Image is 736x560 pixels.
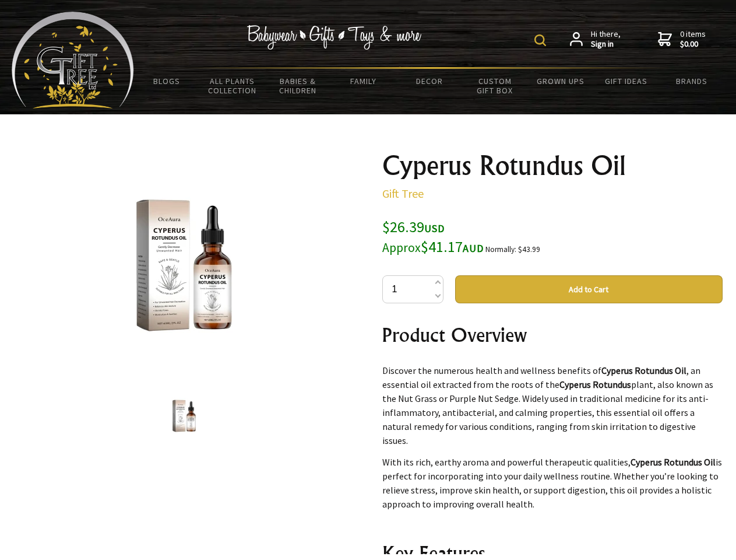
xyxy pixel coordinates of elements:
[265,69,331,103] a: Babies & Children
[382,186,424,201] a: Gift Tree
[534,34,546,46] img: product search
[527,69,593,93] a: Grown Ups
[559,379,631,390] strong: Cyperus Rotundus
[570,29,621,50] a: Hi there,Sign in
[591,29,621,50] span: Hi there,
[593,69,659,93] a: Gift Ideas
[382,217,484,256] span: $26.39 $41.17
[659,69,725,93] a: Brands
[382,455,723,511] p: With its rich, earthy aroma and powerful therapeutic qualities, is perfect for incorporating into...
[680,29,706,50] span: 0 items
[382,363,723,447] p: Discover the numerous health and wellness benefits of , an essential oil extracted from the roots...
[601,365,686,376] strong: Cyperus Rotundus Oil
[462,69,528,103] a: Custom Gift Box
[396,69,462,93] a: Decor
[463,242,484,255] span: AUD
[247,25,422,50] img: Babywear - Gifts - Toys & more
[631,456,716,468] strong: Cyperus Rotundus Oil
[134,69,200,93] a: BLOGS
[424,222,445,235] span: USD
[93,174,275,356] img: Cyperus Rotundus Oil
[331,69,397,93] a: Family
[382,240,421,256] small: Approx
[658,29,706,50] a: 0 items$0.00
[591,39,621,50] strong: Sign in
[162,394,206,438] img: Cyperus Rotundus Oil
[200,69,266,103] a: All Plants Collection
[382,321,723,349] h2: Product Overview
[485,244,540,254] small: Normally: $43.99
[382,152,723,180] h1: Cyperus Rotundus Oil
[455,275,723,303] button: Add to Cart
[680,39,706,50] strong: $0.00
[12,12,134,108] img: Babyware - Gifts - Toys and more...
